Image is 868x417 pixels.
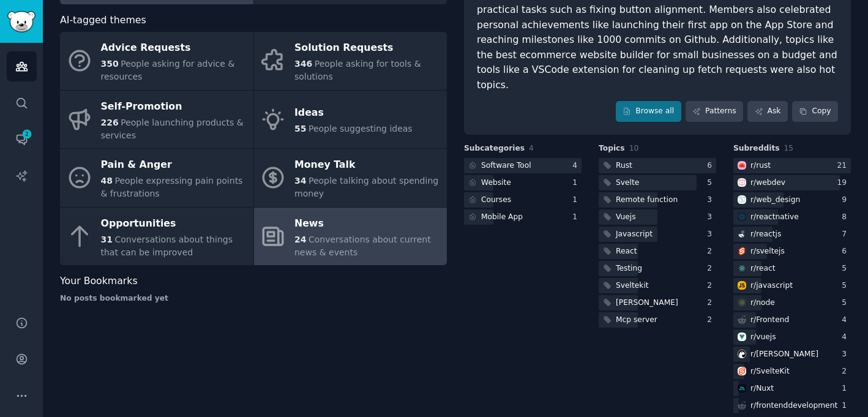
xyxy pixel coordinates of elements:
div: React [616,246,637,257]
div: Javascript [616,229,653,240]
img: Nuxt [738,384,746,393]
div: 3 [707,212,716,223]
a: Advice Requests350People asking for advice & resources [60,32,253,90]
a: News24Conversations about current news & events [254,208,447,266]
a: Nuxtr/Nuxt1 [733,381,851,396]
span: 15 [784,144,794,152]
div: 4 [842,332,851,343]
a: Sveltekit2 [599,278,716,293]
a: reactnativer/reactnative8 [733,209,851,225]
div: Mobile App [481,212,523,223]
div: r/ SvelteKit [750,366,790,377]
span: 226 [101,118,119,127]
a: Opportunities31Conversations about things that can be improved [60,208,253,266]
a: sveltejsr/sveltejs6 [733,244,851,259]
div: 21 [837,160,851,171]
div: 2 [707,280,716,291]
img: rust [738,161,746,170]
div: r/ webdev [750,178,785,189]
a: r/Frontend4 [733,312,851,328]
div: r/ sveltejs [750,246,785,257]
img: sveltejs [738,247,746,255]
span: People expressing pain points & frustrations [101,176,243,198]
span: AI-tagged themes [60,13,146,28]
a: Vuejs3 [599,209,716,225]
a: Money Talk34People talking about spending money [254,149,447,207]
div: 4 [572,160,582,171]
div: 2 [707,263,716,274]
div: 1 [572,195,582,206]
div: No posts bookmarked yet [60,293,447,304]
div: 5 [842,298,851,309]
span: Topics [599,143,625,154]
a: Javascript3 [599,227,716,242]
span: 48 [101,176,113,186]
div: Self-Promotion [101,97,247,116]
div: 3 [707,229,716,240]
div: r/ Frontend [750,315,789,326]
span: 2 [21,130,32,138]
div: 7 [842,229,851,240]
button: Copy [792,101,838,122]
div: 2 [707,298,716,309]
a: r/frontenddevelopment1 [733,398,851,413]
div: Opportunities [101,214,247,233]
div: r/ [PERSON_NAME] [750,349,818,360]
a: Mobile App1 [464,209,582,225]
div: 3 [707,195,716,206]
div: 6 [842,246,851,257]
div: Sveltekit [616,280,649,291]
div: 1 [572,178,582,189]
div: 5 [707,178,716,189]
span: Conversations about things that can be improved [101,235,233,257]
span: 4 [529,144,534,152]
a: Denor/[PERSON_NAME]3 [733,347,851,362]
img: reactjs [738,230,746,238]
img: GummySearch logo [7,11,36,32]
span: Your Bookmarks [60,274,138,289]
a: Courses1 [464,192,582,208]
div: 19 [837,178,851,189]
div: 8 [842,212,851,223]
span: People launching products & services [101,118,244,140]
span: Subreddits [733,143,780,154]
a: reactjsr/reactjs7 [733,227,851,242]
div: r/ vuejs [750,332,776,343]
div: Software Tool [481,160,531,171]
a: webdevr/webdev19 [733,175,851,190]
a: web_designr/web_design9 [733,192,851,208]
div: Remote function [616,195,678,206]
img: web_design [738,195,746,204]
div: r/ Nuxt [750,383,774,394]
a: Ideas55People suggesting ideas [254,91,447,149]
a: reactr/react5 [733,261,851,276]
div: r/ reactnative [750,212,799,223]
div: r/ rust [750,160,771,171]
span: 55 [294,124,306,133]
span: People suggesting ideas [309,124,413,133]
a: React2 [599,244,716,259]
a: Testing2 [599,261,716,276]
span: People asking for tools & solutions [294,59,421,81]
div: Ideas [294,103,413,123]
a: Mcp server2 [599,312,716,328]
a: SvelteKitr/SvelteKit2 [733,364,851,379]
span: Conversations about current news & events [294,235,431,257]
img: react [738,264,746,272]
div: r/ javascript [750,280,793,291]
div: [PERSON_NAME] [616,298,678,309]
div: 4 [842,315,851,326]
img: SvelteKit [738,367,746,375]
div: 1 [842,383,851,394]
span: People asking for advice & resources [101,59,235,81]
img: Deno [738,350,746,358]
a: vuejsr/vuejs4 [733,329,851,345]
span: 34 [294,176,306,186]
div: 2 [707,315,716,326]
a: Solution Requests346People asking for tools & solutions [254,32,447,90]
a: javascriptr/javascript5 [733,278,851,293]
a: Software Tool4 [464,158,582,173]
a: Self-Promotion226People launching products & services [60,91,253,149]
a: noder/node5 [733,295,851,310]
a: Browse all [616,101,681,122]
